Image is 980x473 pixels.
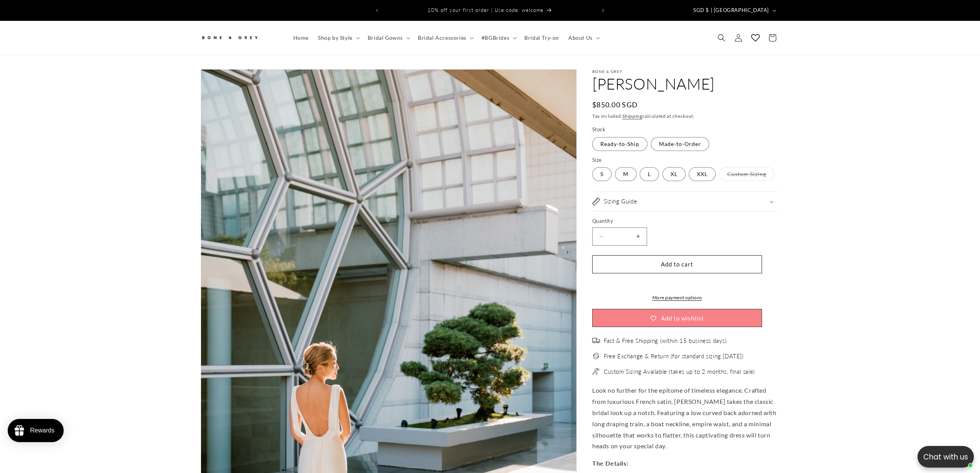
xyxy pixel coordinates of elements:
[604,368,755,376] span: Custom Sizing Available (takes up to 2 months, final sale)
[651,137,709,151] label: Made-to-Order
[689,3,779,18] button: SGD $ | [GEOGRAPHIC_DATA]
[592,69,779,74] p: Bone & Grey
[368,34,403,41] span: Bridal Gowns
[592,387,776,449] span: Look no further for the epitome of timeless elegance. Crafted from luxurious French satin, [PERSO...
[592,74,779,94] h1: [PERSON_NAME]
[662,167,686,181] label: XL
[413,30,477,46] summary: Bridal Accessories
[595,3,612,18] button: Next announcement
[592,294,762,301] a: More payment options
[719,167,774,181] label: Custom Sizing
[313,30,363,46] summary: Shop by Style
[917,446,974,468] button: Open chatbox
[289,30,313,46] a: Home
[418,34,466,41] span: Bridal Accessories
[592,126,606,134] legend: Stock
[30,427,54,434] div: Rewards
[622,113,642,119] a: Shipping
[640,167,659,181] label: L
[604,198,637,205] h2: Sizing Guide
[615,167,637,181] label: M
[592,255,762,273] button: Add to cart
[693,7,769,14] span: SGD $ | [GEOGRAPHIC_DATA]
[568,34,593,41] span: About Us
[368,3,385,18] button: Previous announcement
[689,167,716,181] label: XXL
[592,156,603,164] legend: Size
[604,337,727,345] span: Fast & Free Shipping (within 15 business days)
[524,34,559,41] span: Bridal Try-on
[482,34,509,41] span: #BGBrides
[363,30,413,46] summary: Bridal Gowns
[592,112,779,120] div: Tax included. calculated at checkout.
[592,137,647,151] label: Ready-to-Ship
[427,7,544,13] span: 10% off your first order | Use code: welcome
[592,368,600,375] img: needle.png
[293,34,309,41] span: Home
[604,353,744,360] span: Free Exchange & Return (for standard sizing [DATE])
[564,30,603,46] summary: About Us
[713,29,730,46] summary: Search
[592,192,779,211] summary: Sizing Guide
[592,352,600,360] img: exchange_2.png
[592,309,762,327] button: Add to wishlist
[592,217,762,225] label: Quantity
[917,451,974,463] p: Chat with us
[201,31,259,44] img: Bone and Grey Bridal
[477,30,520,46] summary: #BGBrides
[520,30,564,46] a: Bridal Try-on
[318,34,353,41] span: Shop by Style
[198,29,281,47] a: Bone and Grey Bridal
[592,167,612,181] label: S
[592,100,638,110] span: $850.00 SGD
[592,459,628,467] strong: The Details:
